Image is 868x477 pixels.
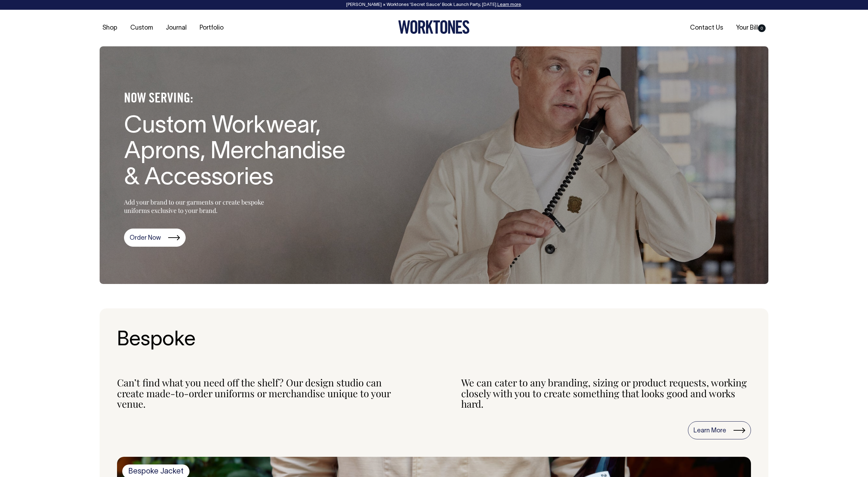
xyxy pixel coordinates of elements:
h2: Bespoke [117,329,751,352]
a: Custom [127,22,156,34]
div: Can’t find what you need off the shelf? Our design studio can create made-to-order uniforms or me... [117,377,407,409]
a: Order Now [124,229,186,247]
div: [PERSON_NAME] × Worktones ‘Secret Sauce’ Book Launch Party, [DATE]. . [7,2,861,7]
a: Portfolio [197,22,226,34]
a: Learn more [497,3,521,7]
span: 0 [758,24,766,32]
a: Journal [163,22,189,34]
div: We can cater to any branding, sizing or product requests, working closely with you to create some... [461,377,751,409]
a: Learn More [688,421,751,439]
a: Shop [100,22,120,34]
h4: NOW SERVING: [124,91,350,107]
a: Your Bill0 [733,22,768,34]
p: Add your brand to our garments or create bespoke uniforms exclusive to your brand. [124,198,281,215]
h1: Custom Workwear, Aprons, Merchandise & Accessories [124,114,350,192]
a: Contact Us [687,22,726,34]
